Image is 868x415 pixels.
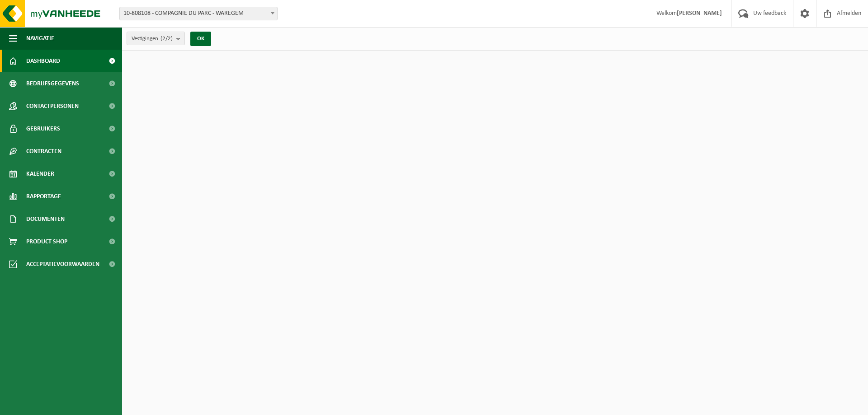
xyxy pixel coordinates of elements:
[26,72,79,95] span: Bedrijfsgegevens
[26,230,67,253] span: Product Shop
[127,32,185,45] button: Vestigingen(2/2)
[26,140,61,163] span: Contracten
[132,32,173,46] span: Vestigingen
[26,117,60,140] span: Gebruikers
[26,185,61,208] span: Rapportage
[26,50,60,72] span: Dashboard
[160,36,173,42] count: (2/2)
[26,27,54,50] span: Navigatie
[190,32,211,46] button: OK
[120,7,277,20] span: 10-808108 - COMPAGNIE DU PARC - WAREGEM
[119,7,278,20] span: 10-808108 - COMPAGNIE DU PARC - WAREGEM
[26,95,79,117] span: Contactpersonen
[26,253,99,275] span: Acceptatievoorwaarden
[26,208,65,230] span: Documenten
[677,10,722,17] strong: [PERSON_NAME]
[26,163,54,185] span: Kalender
